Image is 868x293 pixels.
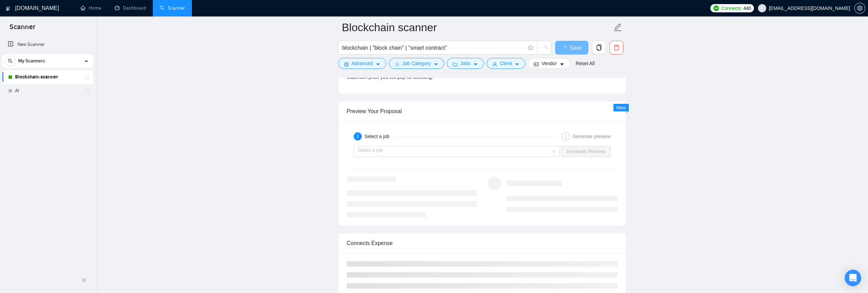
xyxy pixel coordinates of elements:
li: My Scanners [2,54,93,98]
a: AI [15,84,80,98]
button: folderJobscaret-down [447,58,484,69]
span: Connects: [721,4,742,12]
button: barsJob Categorycaret-down [389,58,444,69]
span: Jobs [460,60,470,67]
a: setting [854,5,865,11]
span: idcard [534,62,539,67]
span: caret-down [560,62,564,67]
div: Connects Expense [347,233,618,253]
span: My Scanners [18,54,45,68]
span: New [616,105,626,110]
span: 440 [743,4,751,12]
span: folder [453,62,457,67]
button: settingAdvancedcaret-down [338,58,386,69]
span: info-circle [528,46,533,50]
a: homeHome [81,5,101,11]
a: searchScanner [160,5,185,11]
span: caret-down [515,62,519,67]
span: delete [610,45,623,51]
span: double-left [82,277,88,284]
span: loading [561,46,570,51]
a: New Scanner [8,38,88,51]
span: caret-down [473,62,478,67]
span: holder [84,74,90,80]
button: search [5,56,16,66]
div: Select a job [365,132,394,141]
input: Search Freelance Jobs... [342,44,525,52]
span: search [5,59,15,63]
div: Open Intercom Messenger [845,270,861,286]
a: Blockchain scanner [15,70,80,84]
button: delete [610,41,623,54]
span: user [760,6,765,11]
span: Client [500,60,512,67]
span: Advanced [352,60,373,67]
img: upwork-logo.png [713,5,719,11]
span: loading [541,46,547,52]
span: Scanner [4,22,41,36]
span: caret-down [376,62,380,67]
span: Vendor [541,60,557,67]
div: Generate preview [573,132,611,141]
span: Job Category [402,60,431,67]
span: setting [344,62,349,67]
button: setting [854,3,865,14]
span: setting [855,5,865,11]
img: logo [6,3,11,14]
span: caret-down [433,62,438,67]
span: 2 [565,134,567,139]
span: edit [613,23,622,32]
button: idcardVendorcaret-down [528,58,570,69]
span: holder [84,88,90,94]
a: Reset All [576,60,595,67]
span: Save [570,44,582,52]
button: Save [555,41,588,54]
button: userClientcaret-down [487,58,526,69]
a: dashboardDashboard [115,5,146,11]
li: New Scanner [2,38,93,51]
span: user [492,62,497,67]
span: bars [395,62,400,67]
button: Generate Preview [561,146,610,157]
span: copy [592,45,606,51]
button: copy [592,41,606,54]
input: Scanner name... [342,19,612,36]
span: 1 [356,134,359,139]
div: Preview Your Proposal [347,101,618,121]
